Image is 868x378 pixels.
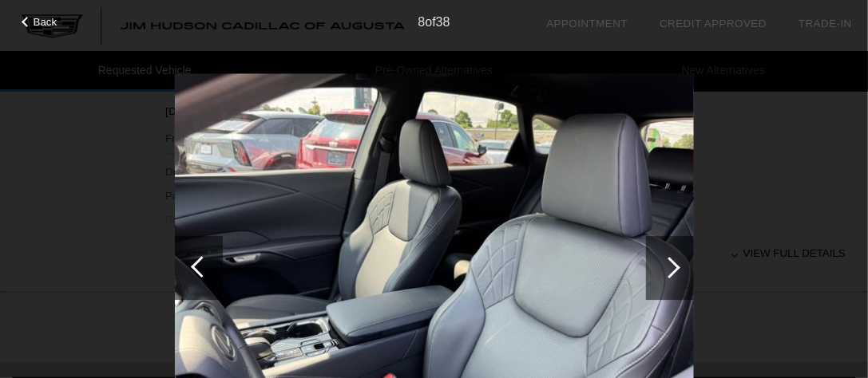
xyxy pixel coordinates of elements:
a: Credit Approved [660,18,767,30]
a: Trade-In [799,18,852,30]
span: 38 [436,15,450,29]
span: Back [34,16,57,28]
span: 8 [418,15,425,29]
a: Appointment [546,18,628,30]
